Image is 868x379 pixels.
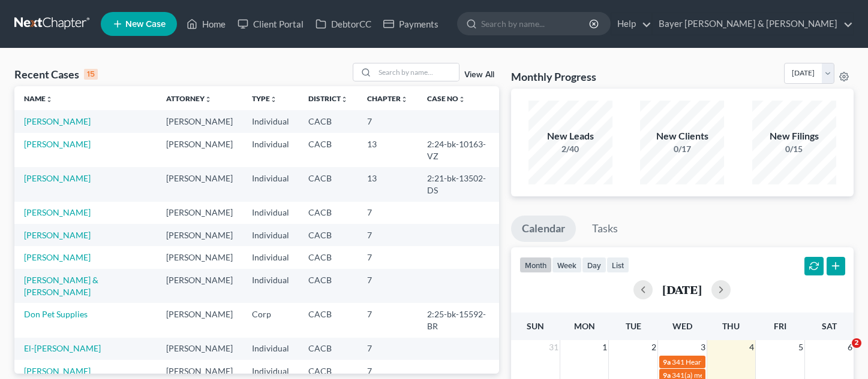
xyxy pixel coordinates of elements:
[232,13,310,35] a: Client Portal
[662,283,702,296] h2: [DATE]
[375,63,459,81] input: Search by name...
[308,94,348,103] a: Districtunfold_more
[358,246,418,268] td: 7
[166,94,212,103] a: Attorneyunfold_more
[640,129,724,143] div: New Clients
[125,20,166,29] span: New Case
[157,167,242,201] td: [PERSON_NAME]
[157,246,242,268] td: [PERSON_NAME]
[24,275,98,297] a: [PERSON_NAME] & [PERSON_NAME]
[299,246,358,268] td: CACB
[24,94,53,103] a: Nameunfold_more
[341,96,348,103] i: unfold_more
[24,366,91,376] a: [PERSON_NAME]
[24,309,88,319] a: Don Pet Supplies
[270,96,277,103] i: unfold_more
[752,129,836,143] div: New Filings
[24,230,91,240] a: [PERSON_NAME]
[46,96,53,103] i: unfold_more
[748,340,755,354] span: 4
[464,71,494,79] a: View All
[358,133,418,167] td: 13
[358,303,418,337] td: 7
[242,338,299,360] td: Individual
[852,338,861,348] span: 2
[626,321,641,331] span: Tue
[722,321,740,331] span: Thu
[672,357,779,366] span: 341 Hearing for [PERSON_NAME]
[822,321,837,331] span: Sat
[157,110,242,132] td: [PERSON_NAME]
[157,202,242,224] td: [PERSON_NAME]
[527,321,544,331] span: Sun
[299,167,358,201] td: CACB
[640,143,724,155] div: 0/17
[611,13,651,35] a: Help
[242,167,299,201] td: Individual
[663,357,671,366] span: 9a
[581,216,629,242] a: Tasks
[242,246,299,268] td: Individual
[358,167,418,201] td: 13
[552,257,582,273] button: week
[582,257,606,273] button: day
[299,133,358,167] td: CACB
[797,340,804,354] span: 5
[418,303,499,337] td: 2:25-bk-15592-BR
[157,338,242,360] td: [PERSON_NAME]
[427,94,465,103] a: Case Nounfold_more
[650,340,657,354] span: 2
[827,338,856,367] iframe: Intercom live chat
[653,13,853,35] a: Bayer [PERSON_NAME] & [PERSON_NAME]
[601,340,608,354] span: 1
[548,340,560,354] span: 31
[24,252,91,262] a: [PERSON_NAME]
[418,133,499,167] td: 2:24-bk-10163-VZ
[367,94,408,103] a: Chapterunfold_more
[205,96,212,103] i: unfold_more
[24,207,91,217] a: [PERSON_NAME]
[672,321,692,331] span: Wed
[84,69,98,80] div: 15
[242,110,299,132] td: Individual
[157,303,242,337] td: [PERSON_NAME]
[699,340,707,354] span: 3
[377,13,444,35] a: Payments
[242,133,299,167] td: Individual
[358,338,418,360] td: 7
[252,94,277,103] a: Typeunfold_more
[511,69,596,84] h3: Monthly Progress
[24,139,91,149] a: [PERSON_NAME]
[299,303,358,337] td: CACB
[242,303,299,337] td: Corp
[358,224,418,246] td: 7
[358,110,418,132] td: 7
[157,133,242,167] td: [PERSON_NAME]
[574,321,595,331] span: Mon
[24,343,101,353] a: El-[PERSON_NAME]
[24,116,91,126] a: [PERSON_NAME]
[157,269,242,303] td: [PERSON_NAME]
[752,143,836,155] div: 0/15
[242,224,299,246] td: Individual
[528,129,612,143] div: New Leads
[774,321,786,331] span: Fri
[299,224,358,246] td: CACB
[401,96,408,103] i: unfold_more
[458,96,465,103] i: unfold_more
[358,269,418,303] td: 7
[24,173,91,183] a: [PERSON_NAME]
[181,13,232,35] a: Home
[299,202,358,224] td: CACB
[299,338,358,360] td: CACB
[299,269,358,303] td: CACB
[242,269,299,303] td: Individual
[310,13,377,35] a: DebtorCC
[358,202,418,224] td: 7
[606,257,629,273] button: list
[299,110,358,132] td: CACB
[519,257,552,273] button: month
[418,167,499,201] td: 2:21-bk-13502-DS
[242,202,299,224] td: Individual
[511,216,576,242] a: Calendar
